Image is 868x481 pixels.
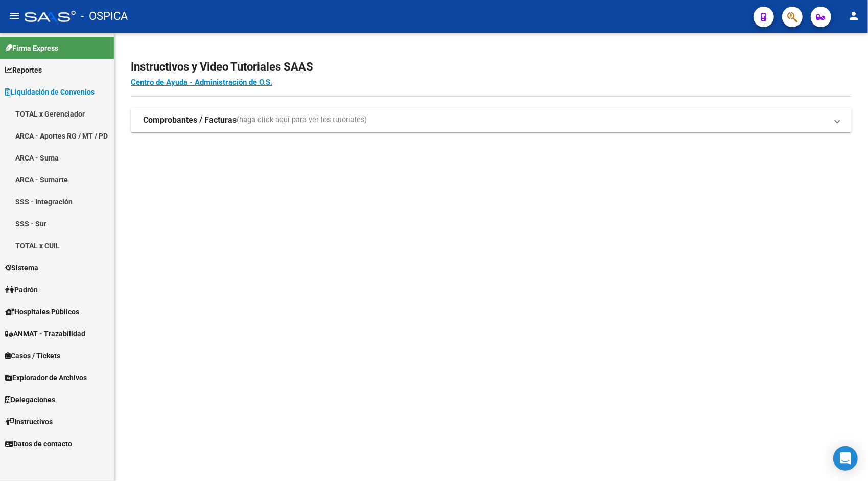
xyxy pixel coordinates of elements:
[5,328,85,339] span: ANMAT - Trazabilidad
[5,372,87,383] span: Explorador de Archivos
[5,64,42,76] span: Reportes
[5,350,60,361] span: Casos / Tickets
[143,114,237,126] strong: Comprobantes / Facturas
[5,416,53,427] span: Instructivos
[5,284,38,295] span: Padrón
[131,78,272,87] a: Centro de Ayuda - Administración de O.S.
[237,114,367,126] span: (haga click aquí para ver los tutoriales)
[8,10,20,22] mat-icon: menu
[81,5,128,28] span: - OSPICA
[848,10,860,22] mat-icon: person
[833,446,858,471] div: Open Intercom Messenger
[5,394,55,405] span: Delegaciones
[131,108,852,132] mat-expansion-panel-header: Comprobantes / Facturas(haga click aquí para ver los tutoriales)
[5,42,58,54] span: Firma Express
[5,438,72,449] span: Datos de contacto
[5,86,95,98] span: Liquidación de Convenios
[5,262,38,273] span: Sistema
[5,306,79,317] span: Hospitales Públicos
[131,57,852,77] h2: Instructivos y Video Tutoriales SAAS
